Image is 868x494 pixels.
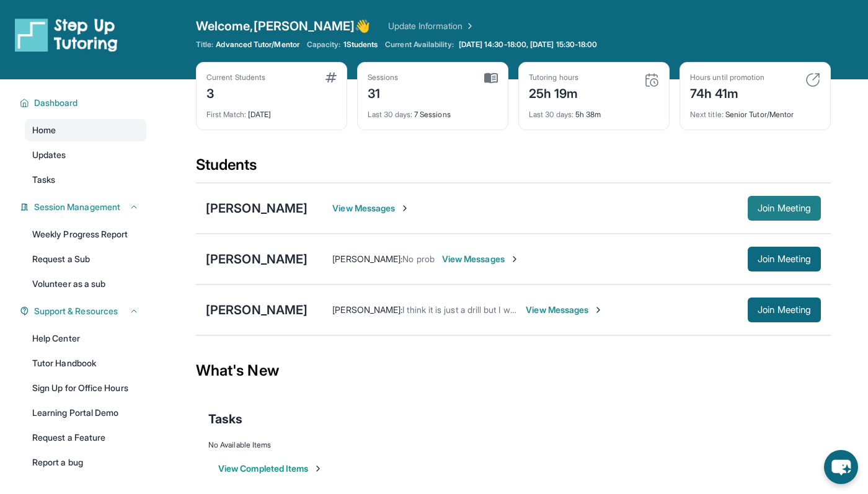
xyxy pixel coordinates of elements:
div: Students [196,155,831,182]
img: card [805,73,820,87]
div: [DATE] [206,102,337,120]
a: Tasks [25,169,146,191]
span: Last 30 days : [529,110,573,119]
span: Tasks [208,410,242,428]
span: Join Meeting [758,205,811,212]
span: Next title : [690,110,724,119]
div: What's New [196,343,831,398]
span: Last 30 days : [368,110,412,119]
span: No prob [402,254,435,264]
img: Chevron-Right [593,305,603,315]
button: Join Meeting [748,298,821,322]
span: Dashboard [34,97,78,109]
a: Report a bug [25,451,146,474]
button: Dashboard [29,97,139,109]
div: 31 [368,82,399,102]
span: [DATE] 14:30-18:00, [DATE] 15:30-18:00 [459,40,598,50]
div: 74h 41m [690,82,764,102]
div: Senior Tutor/Mentor [690,102,820,120]
a: Learning Portal Demo [25,402,146,424]
span: View Messages [442,253,520,265]
a: Tutor Handbook [25,352,146,374]
a: Weekly Progress Report [25,223,146,245]
button: Join Meeting [748,196,821,221]
div: 3 [206,82,265,102]
img: logo [15,17,118,52]
span: View Messages [332,202,410,214]
a: Request a Sub [25,248,146,270]
button: chat-button [824,450,858,484]
div: No Available Items [208,440,818,450]
span: Welcome, [PERSON_NAME] 👋 [196,17,371,35]
span: Tasks [32,174,55,186]
div: Current Students [206,73,265,82]
div: [PERSON_NAME] [206,301,308,319]
a: Update Information [388,20,475,32]
a: Home [25,119,146,141]
span: Join Meeting [758,255,811,263]
div: Tutoring hours [529,73,578,82]
img: card [325,73,337,82]
div: Sessions [368,73,399,82]
span: First Match : [206,110,246,119]
span: Capacity: [307,40,341,50]
span: [PERSON_NAME] : [332,304,402,315]
span: I think it is just a drill but I want to make sure first. Thank you for understanding [402,304,711,315]
span: Advanced Tutor/Mentor [216,40,299,50]
a: Volunteer as a sub [25,273,146,295]
a: Sign Up for Office Hours [25,377,146,399]
div: Hours until promotion [690,73,764,82]
span: View Messages [526,304,603,316]
a: [DATE] 14:30-18:00, [DATE] 15:30-18:00 [456,40,600,50]
div: [PERSON_NAME] [206,250,308,268]
span: Current Availability: [385,40,453,50]
div: 25h 19m [529,82,578,102]
button: View Completed Items [218,462,323,475]
span: [PERSON_NAME] : [332,254,402,264]
img: card [484,73,498,84]
a: Request a Feature [25,426,146,449]
img: Chevron-Right [510,254,520,264]
span: Session Management [34,201,120,213]
div: [PERSON_NAME] [206,200,308,217]
button: Session Management [29,201,139,213]
a: Help Center [25,327,146,350]
span: Join Meeting [758,306,811,314]
span: Title: [196,40,213,50]
span: Home [32,124,56,136]
span: 1 Students [343,40,378,50]
img: Chevron-Right [400,203,410,213]
img: card [644,73,659,87]
div: 5h 38m [529,102,659,120]
img: Chevron Right [463,20,475,32]
button: Support & Resources [29,305,139,317]
button: Join Meeting [748,247,821,271]
span: Updates [32,149,66,161]
div: 7 Sessions [368,102,498,120]
a: Updates [25,144,146,166]
span: Support & Resources [34,305,118,317]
